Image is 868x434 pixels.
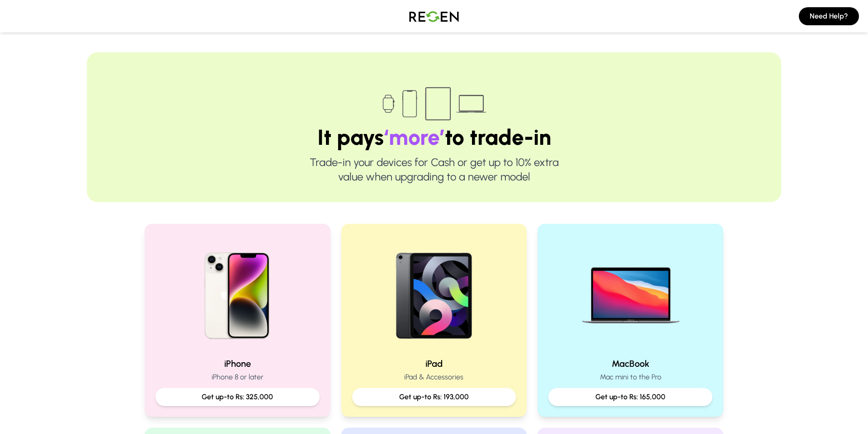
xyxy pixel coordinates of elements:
p: Trade-in your devices for Cash or get up to 10% extra value when upgrading to a newer model [116,155,752,184]
p: Get up-to Rs: 193,000 [359,392,509,402]
h2: MacBook [548,357,712,370]
button: Need Help? [799,7,859,25]
p: iPad & Accessories [352,372,516,383]
h2: iPad [352,357,516,370]
p: Get up-to Rs: 165,000 [556,392,705,402]
p: Mac mini to the Pro [548,372,712,383]
img: Trade-in devices [377,81,491,126]
h1: It pays to trade-in [116,126,752,148]
p: iPhone 8 or later [156,372,320,383]
img: iPad [376,235,492,350]
img: MacBook [573,235,689,350]
img: iPhone [179,235,295,350]
img: Logo [402,4,466,29]
span: ‘more’ [384,124,445,150]
p: Get up-to Rs: 325,000 [163,392,312,402]
h2: iPhone [156,357,320,370]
